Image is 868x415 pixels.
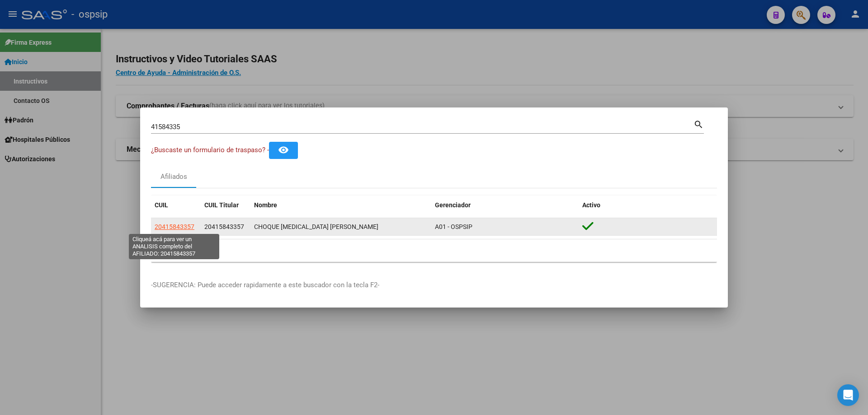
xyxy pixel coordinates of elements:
span: CUIL [155,201,168,209]
span: Gerenciador [435,201,471,209]
span: ¿Buscaste un formulario de traspaso? - [151,146,269,154]
datatable-header-cell: Nombre [250,196,431,215]
div: 1 total [151,239,717,262]
datatable-header-cell: CUIL Titular [201,196,250,215]
span: 20415843357 [204,223,244,230]
div: CHOQUE [MEDICAL_DATA] [PERSON_NAME] [254,222,428,232]
span: 20415843357 [155,223,194,230]
datatable-header-cell: CUIL [151,196,201,215]
div: Open Intercom Messenger [837,384,859,406]
datatable-header-cell: Gerenciador [431,196,579,215]
span: A01 - OSPSIP [435,223,472,230]
p: -SUGERENCIA: Puede acceder rapidamente a este buscador con la tecla F2- [151,280,717,290]
span: CUIL Titular [204,201,239,209]
div: Afiliados [160,172,187,182]
mat-icon: search [693,118,704,129]
span: Activo [582,201,600,209]
span: Nombre [254,201,277,209]
datatable-header-cell: Activo [579,196,717,215]
mat-icon: remove_red_eye [278,145,289,155]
